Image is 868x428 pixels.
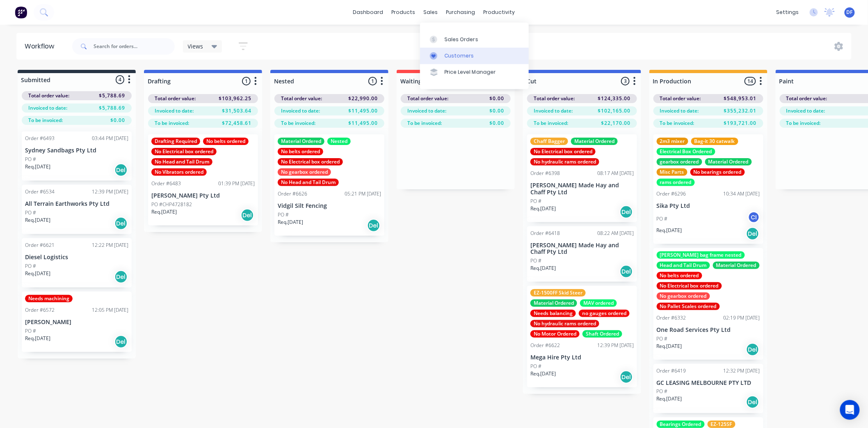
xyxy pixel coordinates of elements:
[445,52,474,60] div: Customers
[188,42,203,51] span: Views
[94,38,175,55] input: Search for orders...
[151,208,177,216] p: Req. [DATE]
[281,107,320,115] span: Invoiced to date:
[530,230,560,237] div: Order #6418
[25,135,55,142] div: Order #6493
[367,219,380,232] div: Del
[420,64,529,81] a: Price Level Manager
[530,310,576,317] div: Needs balancing
[657,202,760,209] p: Sika Pty Ltd
[772,6,803,18] div: settings
[222,107,251,115] span: $31,503.64
[530,242,634,256] p: [PERSON_NAME] Made Hay and Chaff Pty Ltd
[327,138,351,145] div: Nested
[657,380,760,387] p: GC LEASING MELBOURNE PTY LTD
[657,343,682,350] p: Req. [DATE]
[534,120,568,127] span: To be invoiced:
[724,107,757,115] span: $355,232.01
[281,95,322,102] span: Total order value:
[657,262,710,269] div: Head and Tail Drum
[407,95,448,102] span: Total order value:
[601,120,630,127] span: $22,170.00
[420,31,529,47] a: Sales Orders
[530,342,560,349] div: Order #6622
[657,367,686,375] div: Order #6419
[348,107,378,115] span: $11,495.00
[657,388,668,395] p: PO #
[28,117,63,124] span: To be invoiced:
[420,6,442,18] div: sales
[151,192,255,199] p: [PERSON_NAME] Pty Ltd
[222,120,251,127] span: $72,458.61
[25,200,128,207] p: All Terrain Earthworks Pty Ltd
[724,314,760,322] div: 02:19 PM [DATE]
[534,95,575,102] span: Total order value:
[657,215,668,223] p: PO #
[840,400,860,420] div: Open Intercom Messenger
[597,170,634,177] div: 08:17 AM [DATE]
[114,163,128,177] div: Del
[148,134,258,226] div: Drafting RequiredNo belts orderedNo Electrical box orderedNo Head and Tail DrumNo Vibrators order...
[660,120,694,127] span: To be invoiced:
[746,227,759,240] div: Del
[724,190,760,198] div: 10:34 AM [DATE]
[620,370,633,384] div: Del
[281,120,315,127] span: To be invoiced:
[22,185,132,234] div: Order #653412:39 PM [DATE]All Terrain Earthworks Pty LtdPO #Req.[DATE]Del
[657,190,686,198] div: Order #6296
[657,251,745,259] div: [PERSON_NAME] bag frame nested
[114,335,128,348] div: Del
[530,320,599,327] div: No hydraulic rams ordered
[25,335,50,342] p: Req. [DATE]
[445,36,478,43] div: Sales Orders
[151,201,192,208] p: PO #CHP4728182
[114,270,128,283] div: Del
[15,6,27,18] img: Factory
[25,270,50,277] p: Req. [DATE]
[713,262,760,269] div: Material Ordered
[218,180,255,187] div: 01:39 PM [DATE]
[25,209,36,216] p: PO #
[278,190,307,198] div: Order #6626
[746,396,759,409] div: Del
[657,138,688,145] div: 2m3 mixer
[786,107,825,115] span: Invoiced to date:
[203,138,249,145] div: No belts ordered
[530,354,634,361] p: Mega Hire Pty Ltd
[25,262,36,270] p: PO #
[657,179,695,186] div: rams ordered
[155,95,196,102] span: Total order value:
[597,230,634,237] div: 08:22 AM [DATE]
[653,248,763,360] div: [PERSON_NAME] bag frame nestedHead and Tail DrumMaterial OrderedNo belts orderedNo Electrical box...
[489,107,504,115] span: $0.00
[92,242,128,249] div: 12:22 PM [DATE]
[530,198,541,205] p: PO #
[28,92,69,99] span: Total order value:
[724,120,757,127] span: $193,721.00
[278,179,339,186] div: No Head and Tail Drum
[25,156,36,163] p: PO #
[480,6,519,18] div: productivity
[151,180,181,187] div: Order #6483
[25,163,50,170] p: Req. [DATE]
[22,292,132,352] div: Needs machiningOrder #657212:05 PM [DATE][PERSON_NAME]PO #Req.[DATE]Del
[151,138,200,145] div: Drafting Required
[657,292,710,300] div: No gearbox ordered
[620,265,633,278] div: Del
[571,138,618,145] div: Material Ordered
[345,190,381,198] div: 05:21 PM [DATE]
[657,227,682,234] p: Req. [DATE]
[349,6,388,18] a: dashboard
[746,343,759,356] div: Del
[219,95,251,102] span: $103,962.25
[580,299,617,307] div: MAV ordered
[530,158,599,166] div: No hydraulic rams ordered
[598,107,630,115] span: $102,165.00
[25,254,128,261] p: Diesel Logistics
[278,211,289,219] p: PO #
[274,134,384,236] div: Material OrderedNestedNo belts orderedNo Electrical box orderedNo gearbox orderedNo Head and Tail...
[151,168,207,176] div: No Vibrators ordered
[348,95,378,102] span: $22,990.00
[527,134,637,222] div: Chaff BaggerMaterial OrderedNo Electrical box orderedNo hydraulic rams orderedOrder #639808:17 AM...
[748,211,760,223] div: CI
